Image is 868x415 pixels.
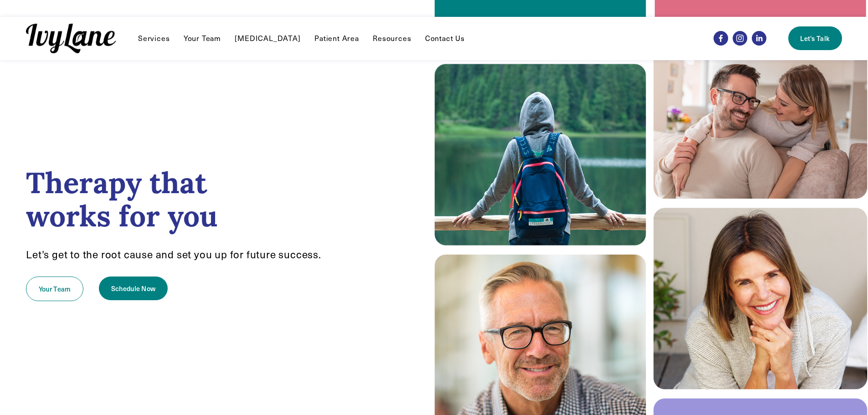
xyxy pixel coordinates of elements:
span: Resources [373,34,411,43]
a: Schedule Now [99,277,168,300]
a: [MEDICAL_DATA] [235,33,300,44]
a: folder dropdown [138,33,169,44]
img: Ivy Lane Counseling &mdash; Therapy that works for you [26,24,116,53]
a: Facebook [714,31,728,46]
strong: Therapy that works for you [26,164,218,235]
span: Let’s get to the root cause and set you up for future success. [26,247,321,261]
a: Your Team [26,277,83,301]
a: Instagram [733,31,747,46]
span: Services [138,34,169,43]
a: LinkedIn [752,31,766,46]
a: folder dropdown [373,33,411,44]
a: Patient Area [314,33,359,44]
a: Your Team [184,33,221,44]
a: Let's Talk [788,26,842,50]
a: Contact Us [425,33,465,44]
